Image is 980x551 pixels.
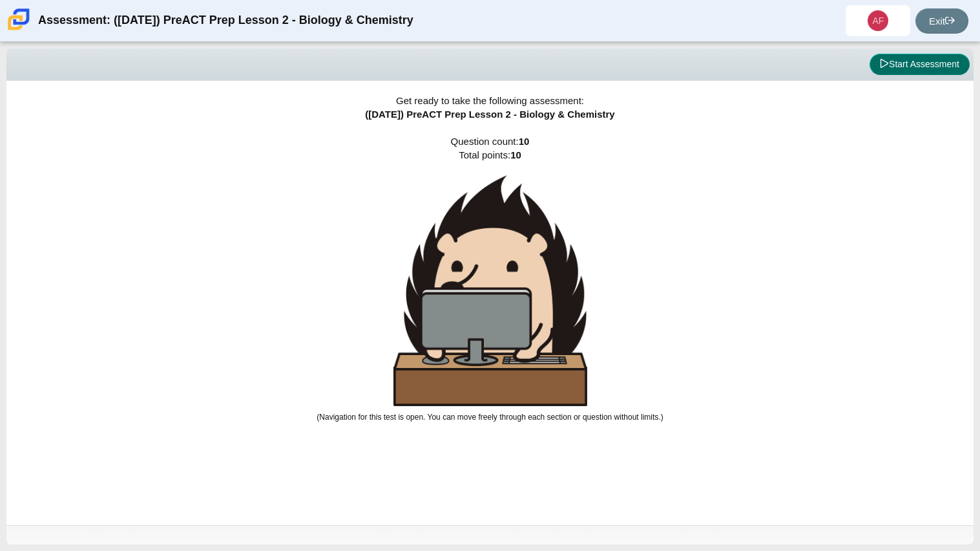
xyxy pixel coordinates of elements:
[396,95,584,106] span: Get ready to take the following assessment:
[873,16,884,25] span: AF
[870,54,970,76] button: Start Assessment
[5,24,32,35] a: Carmen School of Science & Technology
[365,109,614,120] span: ([DATE]) PreACT Prep Lesson 2 - Biology & Chemistry
[915,8,968,34] a: Exit
[38,5,413,36] div: Assessment: ([DATE]) PreACT Prep Lesson 2 - Biology & Chemistry
[510,149,521,160] b: 10
[317,136,663,422] span: Question count: Total points:
[393,175,587,406] img: hedgehog-behind-computer-large.png
[519,136,530,147] b: 10
[317,413,663,422] small: (Navigation for this test is open. You can move freely through each section or question without l...
[5,6,32,33] img: Carmen School of Science & Technology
